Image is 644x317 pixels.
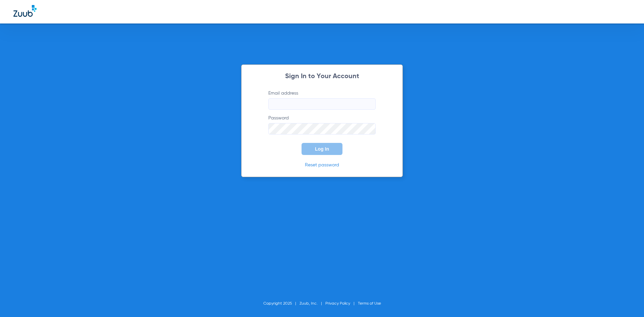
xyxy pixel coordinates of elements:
[268,123,376,135] input: Password
[302,143,342,155] button: Log In
[268,98,376,110] input: Email address
[263,300,300,307] li: Copyright 2025
[315,146,329,152] span: Log In
[258,73,386,80] h2: Sign In to Your Account
[13,5,37,17] img: Zuub Logo
[358,302,381,306] a: Terms of Use
[305,163,339,167] a: Reset password
[300,300,325,307] li: Zuub, Inc.
[268,90,376,110] label: Email address
[268,115,376,135] label: Password
[325,302,350,306] a: Privacy Policy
